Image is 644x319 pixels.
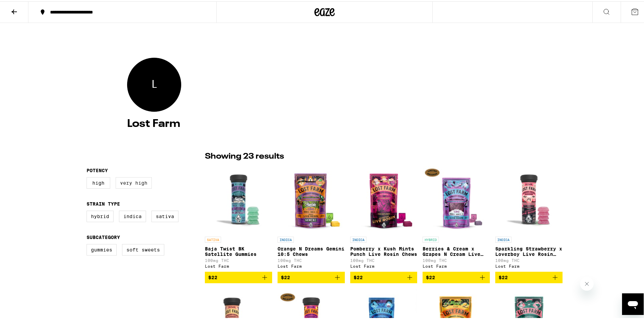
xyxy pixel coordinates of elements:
p: INDICA [278,235,294,241]
label: Hybrid [87,209,114,221]
p: Showing 23 results [205,150,284,161]
a: Open page for Orange N Dreams Gemini 10:5 Chews from Lost Farm [278,164,345,270]
span: $22 [208,273,217,279]
img: Lost Farm - Pomberry x Kush Mints Punch Live Rosin Chews [350,164,418,232]
div: Lost Farm [423,263,490,267]
p: 100mg THC [423,257,490,261]
p: HYBRID [423,235,439,241]
img: Lost Farm - Berries & Cream x Grapes N Cream Live Resin Chews [423,164,490,232]
img: Lost Farm - Baja Twist BK Satellite Gummies [205,164,272,232]
span: Lost Farm [152,76,157,91]
p: Pomberry x Kush Mints Punch Live Rosin Chews [350,245,418,256]
legend: Strain Type [87,200,120,205]
span: Hi. Need any help? [4,5,49,10]
p: Berries & Cream x Grapes N Cream Live Resin Chews [423,245,490,256]
div: Lost Farm [495,263,563,267]
button: Add to bag [278,270,345,282]
p: Sparkling Strawberry x Loverboy Live Rosin Gummies [495,245,563,256]
div: Lost Farm [350,263,418,267]
p: SATIVA [205,235,221,241]
label: High [87,176,110,187]
span: $22 [354,273,363,279]
p: 100mg THC [205,257,272,261]
p: INDICA [495,235,511,241]
a: Open page for Pomberry x Kush Mints Punch Live Rosin Chews from Lost Farm [350,164,418,270]
span: $22 [281,273,290,279]
label: Very High [116,176,152,187]
p: Orange N Dreams Gemini 10:5 Chews [278,245,345,256]
legend: Potency [87,166,108,172]
h4: Lost Farm [127,117,522,128]
p: 100mg THC [350,257,418,261]
p: 100mg THC [495,257,563,261]
img: Lost Farm - Sparkling Strawberry x Loverboy Live Rosin Gummies [495,164,563,232]
div: Lost Farm [278,263,345,267]
label: Gummies [87,243,117,254]
a: Open page for Sparkling Strawberry x Loverboy Live Rosin Gummies from Lost Farm [495,164,563,270]
label: Soft Sweets [122,243,164,254]
p: Baja Twist BK Satellite Gummies [205,245,272,256]
label: Sativa [151,209,178,221]
button: Add to bag [205,270,272,282]
a: Open page for Baja Twist BK Satellite Gummies from Lost Farm [205,164,272,270]
iframe: Close message [580,276,594,289]
label: Indica [119,209,146,221]
img: Lost Farm - Orange N Dreams Gemini 10:5 Chews [278,164,345,232]
span: $22 [499,273,508,279]
div: Lost Farm [205,263,272,267]
p: 100mg THC [278,257,345,261]
button: Add to bag [423,270,490,282]
a: Open page for Berries & Cream x Grapes N Cream Live Resin Chews from Lost Farm [423,164,490,270]
span: $22 [426,273,435,279]
p: INDICA [350,235,366,241]
legend: Subcategory [87,233,120,239]
button: Add to bag [495,270,563,282]
button: Add to bag [350,270,418,282]
iframe: Button to launch messaging window [622,292,644,314]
